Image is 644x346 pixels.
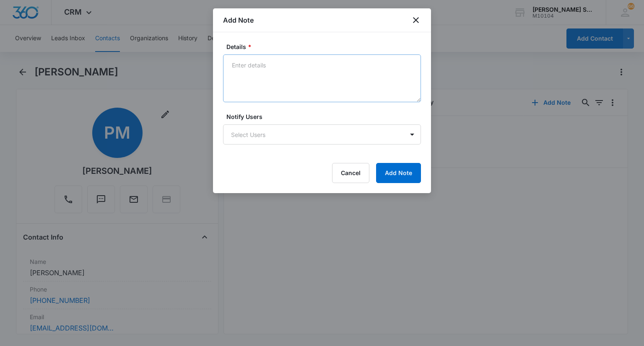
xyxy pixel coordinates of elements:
label: Notify Users [226,112,424,121]
label: Details [226,42,424,51]
button: close [411,15,421,25]
h1: Add Note [223,15,254,25]
button: Add Note [376,163,421,183]
button: Cancel [332,163,369,183]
